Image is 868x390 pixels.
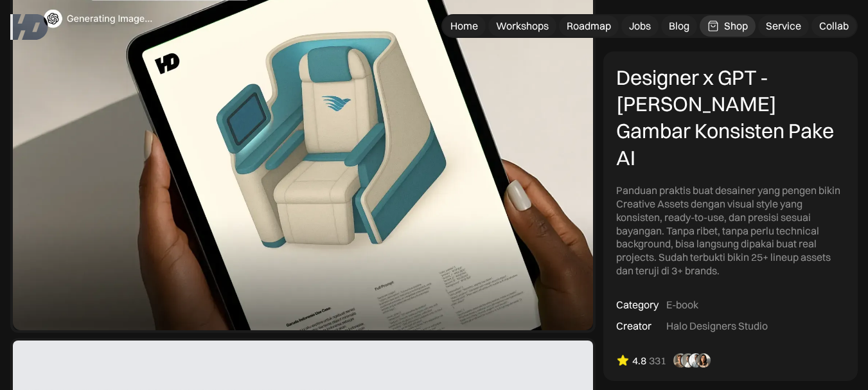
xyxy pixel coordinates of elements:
[616,64,845,171] div: Designer x GPT - [PERSON_NAME] Gambar Konsisten Pake AI
[661,15,697,37] a: Blog
[616,298,659,312] div: Category
[616,184,845,278] div: Panduan praktis buat desainer yang pengen bikin Creative Assets dengan visual style yang konsiste...
[666,298,698,312] div: E-book
[567,19,611,33] div: Roadmap
[629,19,651,33] div: Jobs
[819,19,849,33] div: Collab
[724,19,748,33] div: Shop
[811,15,856,37] a: Collab
[758,15,809,37] a: Service
[666,319,768,333] div: Halo Designers Studio
[488,15,556,37] a: Workshops
[443,15,486,37] a: Home
[616,319,651,333] div: Creator
[700,15,756,37] a: Shop
[450,19,478,33] div: Home
[669,19,689,33] div: Blog
[649,354,666,368] div: 331
[621,15,659,37] a: Jobs
[559,15,619,37] a: Roadmap
[496,19,549,33] div: Workshops
[632,354,646,368] div: 4.8
[766,19,801,33] div: Service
